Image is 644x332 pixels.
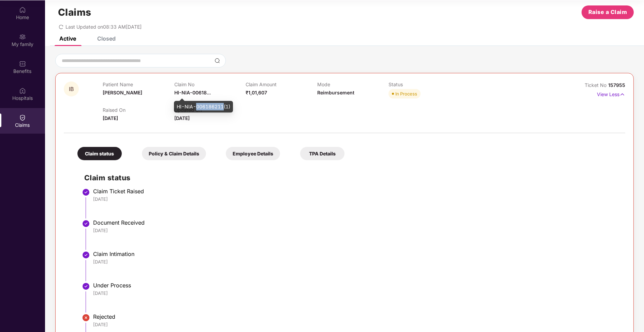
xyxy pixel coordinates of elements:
[619,91,625,98] img: svg+xml;base64,PHN2ZyB4bWxucz0iaHR0cDovL3d3dy53My5vcmcvMjAwMC9zdmciIHdpZHRoPSIxNyIgaGVpZ2h0PSIxNy...
[93,227,618,233] div: [DATE]
[65,24,142,30] span: Last Updated on 08:33 AM[DATE]
[82,314,90,322] img: svg+xml;base64,PHN2ZyBpZD0iU3RlcC1Eb25lLTIweDIwIiB4bWxucz0iaHR0cDovL3d3dy53My5vcmcvMjAwMC9zdmciIH...
[59,24,63,30] span: redo
[93,313,618,320] div: Rejected
[389,81,460,87] p: Status
[608,82,625,88] span: 157955
[82,188,90,196] img: svg+xml;base64,PHN2ZyBpZD0iU3RlcC1Eb25lLTMyeDMyIiB4bWxucz0iaHR0cDovL3d3dy53My5vcmcvMjAwMC9zdmciIH...
[226,147,280,160] div: Employee Details
[82,220,90,228] img: svg+xml;base64,PHN2ZyBpZD0iU3RlcC1Eb25lLTMyeDMyIiB4bWxucz0iaHR0cDovL3d3dy53My5vcmcvMjAwMC9zdmciIH...
[19,33,26,40] img: svg+xml;base64,PHN2ZyB3aWR0aD0iMjAiIGhlaWdodD0iMjAiIHZpZXdCb3g9IjAgMCAyMCAyMCIgZmlsbD0ibm9uZSIgeG...
[395,90,417,97] div: In Process
[246,90,267,95] span: ₹1,01,607
[93,321,618,328] div: [DATE]
[93,282,618,289] div: Under Process
[59,35,76,42] div: Active
[82,282,90,290] img: svg+xml;base64,PHN2ZyBpZD0iU3RlcC1Eb25lLTMyeDMyIiB4bWxucz0iaHR0cDovL3d3dy53My5vcmcvMjAwMC9zdmciIH...
[317,81,389,87] p: Mode
[103,81,174,87] p: Patient Name
[582,5,634,19] button: Raise a Claim
[19,60,26,67] img: svg+xml;base64,PHN2ZyBpZD0iQmVuZWZpdHMiIHhtbG5zPSJodHRwOi8vd3d3LnczLm9yZy8yMDAwL3N2ZyIgd2lkdGg9Ij...
[317,90,354,95] span: Reimbursement
[93,219,618,226] div: Document Received
[174,81,246,87] p: Claim No
[97,35,116,42] div: Closed
[588,8,627,16] span: Raise a Claim
[58,6,91,18] h1: Claims
[174,90,211,95] span: HI-NIA-00618...
[69,86,74,92] span: IB
[84,172,618,183] h2: Claim status
[246,81,317,87] p: Claim Amount
[19,114,26,121] img: svg+xml;base64,PHN2ZyBpZD0iQ2xhaW0iIHhtbG5zPSJodHRwOi8vd3d3LnczLm9yZy8yMDAwL3N2ZyIgd2lkdGg9IjIwIi...
[93,196,618,202] div: [DATE]
[103,107,174,113] p: Raised On
[103,115,118,121] span: [DATE]
[174,101,233,112] div: HI-NIA-006186211(1)
[585,82,608,88] span: Ticket No
[82,251,90,259] img: svg+xml;base64,PHN2ZyBpZD0iU3RlcC1Eb25lLTMyeDMyIiB4bWxucz0iaHR0cDovL3d3dy53My5vcmcvMjAwMC9zdmciIH...
[597,89,625,98] p: View Less
[93,188,618,195] div: Claim Ticket Raised
[19,6,26,13] img: svg+xml;base64,PHN2ZyBpZD0iSG9tZSIgeG1sbnM9Imh0dHA6Ly93d3cudzMub3JnLzIwMDAvc3ZnIiB3aWR0aD0iMjAiIG...
[93,290,618,296] div: [DATE]
[93,259,618,265] div: [DATE]
[300,147,345,160] div: TPA Details
[93,251,618,257] div: Claim Intimation
[19,87,26,94] img: svg+xml;base64,PHN2ZyBpZD0iSG9zcGl0YWxzIiB4bWxucz0iaHR0cDovL3d3dy53My5vcmcvMjAwMC9zdmciIHdpZHRoPS...
[103,90,142,95] span: [PERSON_NAME]
[174,115,190,121] span: [DATE]
[77,147,122,160] div: Claim status
[215,58,220,63] img: svg+xml;base64,PHN2ZyBpZD0iU2VhcmNoLTMyeDMyIiB4bWxucz0iaHR0cDovL3d3dy53My5vcmcvMjAwMC9zdmciIHdpZH...
[142,147,206,160] div: Policy & Claim Details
